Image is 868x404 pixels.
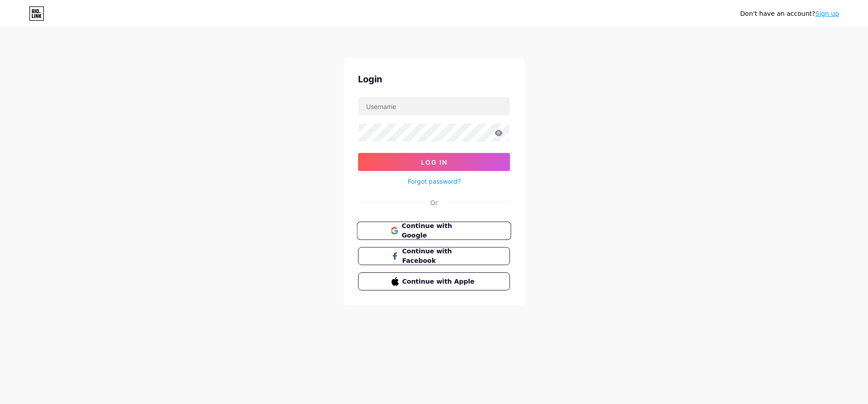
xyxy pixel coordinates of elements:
[408,176,461,186] a: Forgot password?
[402,247,477,266] span: Continue with Facebook
[421,158,448,166] span: Log In
[430,198,438,207] div: Or
[358,272,510,290] button: Continue with Apple
[358,222,510,240] a: Continue with Google
[358,153,510,171] button: Log In
[357,222,511,240] button: Continue with Google
[358,72,510,86] div: Login
[402,277,477,286] span: Continue with Apple
[358,247,510,265] button: Continue with Facebook
[815,10,839,17] a: Sign up
[740,9,839,19] div: Don't have an account?
[401,221,477,241] span: Continue with Google
[359,97,509,115] input: Username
